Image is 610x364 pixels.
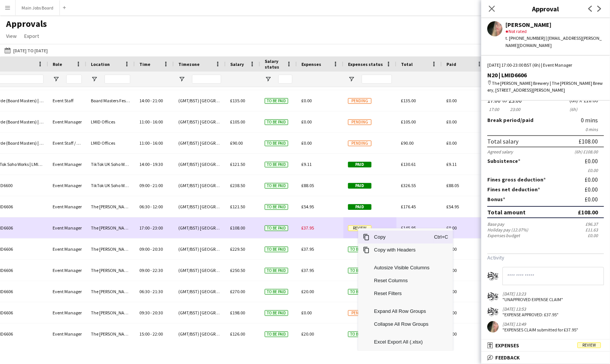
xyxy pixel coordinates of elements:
span: £105.00 [230,119,245,125]
div: 6h [569,98,578,103]
div: Base pay [487,221,504,227]
span: - [150,267,152,273]
div: The [PERSON_NAME] Brewery [86,260,135,281]
span: 11:00 [139,140,150,146]
span: £37.95 [301,246,314,252]
span: £37.95 [301,267,314,273]
div: (GMT/BST) [GEOGRAPHIC_DATA] [174,239,226,259]
app-user-avatar: Alanya O'Donnell [487,291,499,302]
span: - [150,246,152,252]
span: £9.11 [446,161,457,167]
div: t. [PHONE_NUMBER] | [EMAIL_ADDRESS][PERSON_NAME][DOMAIN_NAME] [505,35,604,48]
span: £229.50 [230,246,245,252]
span: To be paid [348,331,371,337]
div: (GMT/BST) [GEOGRAPHIC_DATA] [174,302,226,323]
span: - [150,289,152,294]
span: Excel Export All (.xlsx) [370,336,434,348]
label: Subsistence [487,158,520,164]
div: Holiday pay (12.07%) [487,227,528,233]
span: - [150,98,152,103]
div: Agreed salary [487,149,513,155]
button: Main Jobs Board [16,0,60,15]
span: Timezone [178,61,200,67]
div: 6h [569,106,578,112]
span: 19:30 [153,161,163,167]
input: Location Filter Input [105,75,130,84]
span: Role [53,61,62,67]
span: 16:00 [153,140,163,146]
span: £135.00 [401,98,416,103]
div: The [PERSON_NAME] Brewery [86,302,135,323]
div: Total salary [487,137,518,145]
div: 0 mins [487,127,604,132]
span: To be paid [265,98,288,104]
span: 06:30 [139,204,150,209]
h3: Approval [481,4,610,14]
div: Event Manager [48,175,86,196]
div: Event Manager [48,217,86,238]
div: Event Staff [48,90,86,111]
div: TikTok UK Soho Works [86,154,135,175]
span: £145.95 [401,225,416,231]
span: To be paid [265,204,288,210]
span: 12:00 [153,204,163,209]
div: 17:00 [487,98,501,103]
span: £54.95 [301,204,314,209]
span: 22:00 [153,331,163,337]
span: 11:00 [139,119,150,125]
div: Event Manager [48,154,86,175]
span: £176.45 [401,204,416,209]
span: £88.05 [446,183,459,188]
input: Expenses status Filter Input [362,75,392,84]
span: 09:00 [139,267,150,273]
span: Break period [487,117,520,123]
div: £11.63 [585,227,604,233]
span: To be paid [348,247,371,252]
span: - [150,225,152,231]
div: £0.00 [585,196,604,203]
span: £121.50 [230,161,245,167]
div: [DATE] 13:23 [502,291,563,297]
span: £54.95 [446,204,459,209]
span: Expenses [495,342,519,349]
span: 21:00 [153,98,163,103]
span: £270.00 [230,289,245,294]
span: Pending [348,98,371,104]
span: To be paid [265,310,288,316]
span: - [150,183,152,188]
span: Paid [348,183,371,189]
span: £37.95 [301,225,314,231]
span: Review [577,342,601,348]
span: £135.00 [230,98,245,103]
span: Expand All Row Groups [370,305,434,318]
span: 21:30 [153,289,163,294]
div: £108.00 [578,208,598,216]
div: The [PERSON_NAME] Brewery [86,239,135,259]
span: £0.00 [446,119,457,125]
span: £9.11 [301,161,312,167]
div: (GMT/BST) [GEOGRAPHIC_DATA] [174,90,226,111]
span: £90.00 [230,140,243,146]
div: Total amount [487,208,526,216]
span: £326.55 [401,183,416,188]
div: Event Manager [48,239,86,259]
div: [DATE] 17:00-23:00 BST (6h) | Event Manager [487,62,604,69]
span: £0.00 [446,98,457,103]
span: Reset Filters [370,287,434,300]
div: (GMT/BST) [GEOGRAPHIC_DATA] [174,133,226,153]
span: £0.00 [446,140,457,146]
span: £0.00 [446,225,457,231]
span: Pending [348,141,371,146]
div: "UNAPPROVED EXPENSE CLAIM" [502,297,563,302]
div: Event Manager [48,281,86,302]
div: The [PERSON_NAME] Brewery [86,196,135,217]
span: - [150,119,152,125]
label: Bonus [487,196,505,203]
span: £108.00 [230,225,245,231]
button: Open Filter Menu [265,76,271,83]
div: LMID Offices [86,111,135,132]
mat-expansion-panel-header: ExpensesReview [481,340,610,351]
span: To be paid [265,225,288,231]
div: Event Staff / Driver [48,133,86,153]
div: Context Menu [358,228,453,351]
